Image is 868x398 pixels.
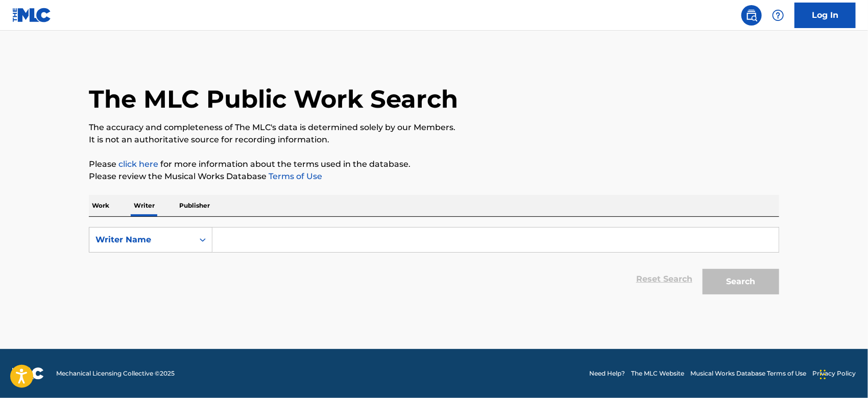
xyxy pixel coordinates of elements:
img: MLC Logo [12,8,52,22]
div: Writer Name [95,234,187,246]
p: Please review the Musical Works Database [89,170,779,183]
p: The accuracy and completeness of The MLC's data is determined solely by our Members. [89,121,779,134]
a: Log In [794,3,856,28]
a: Privacy Policy [812,369,856,378]
p: It is not an authoritative source for recording information. [89,134,779,146]
a: Need Help? [589,369,625,378]
iframe: Chat Widget [817,349,868,398]
a: Terms of Use [267,171,322,181]
p: Writer [131,195,158,216]
img: help [772,9,784,21]
p: Publisher [176,195,213,216]
span: Mechanical Licensing Collective © 2025 [56,369,175,378]
form: Search Form [89,227,779,300]
a: click here [118,159,158,169]
a: Public Search [741,5,762,26]
div: Help [768,5,788,26]
p: Work [89,195,112,216]
a: The MLC Website [631,369,684,378]
img: search [745,9,758,21]
p: Please for more information about the terms used in the database. [89,158,779,170]
h1: The MLC Public Work Search [89,84,458,114]
div: Drag [820,359,826,390]
img: logo [12,367,44,380]
a: Musical Works Database Terms of Use [690,369,806,378]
